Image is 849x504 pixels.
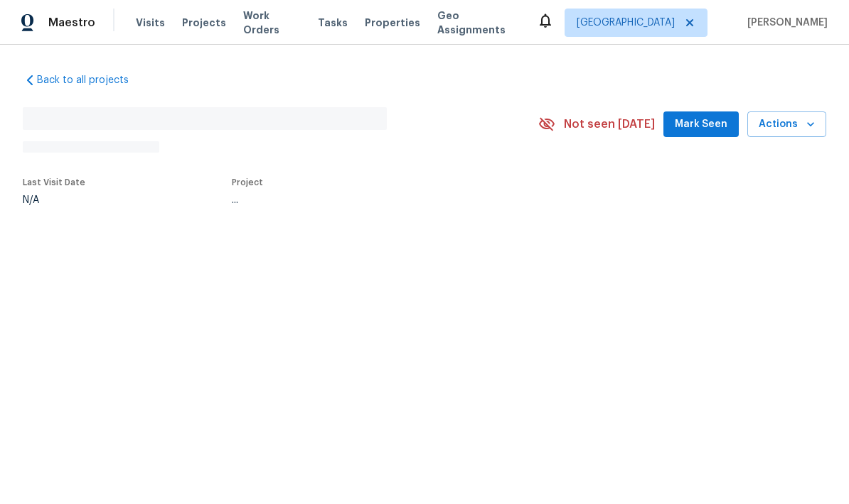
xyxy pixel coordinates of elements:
a: Back to all projects [23,73,159,87]
span: [GEOGRAPHIC_DATA] [577,16,675,30]
span: Properties [365,16,420,30]
span: Tasks [318,18,348,28]
button: Mark Seen [663,111,739,138]
span: Visits [136,16,165,30]
span: Geo Assignments [437,9,520,37]
span: Not seen [DATE] [564,117,655,131]
span: [PERSON_NAME] [742,16,828,30]
span: Actions [759,116,815,133]
span: Maestro [48,16,95,30]
div: N/A [23,195,85,205]
span: Projects [182,16,226,30]
button: Actions [747,111,826,138]
div: ... [232,195,505,205]
span: Mark Seen [675,116,727,133]
span: Work Orders [243,9,301,37]
span: Last Visit Date [23,178,85,187]
span: Project [232,178,263,187]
